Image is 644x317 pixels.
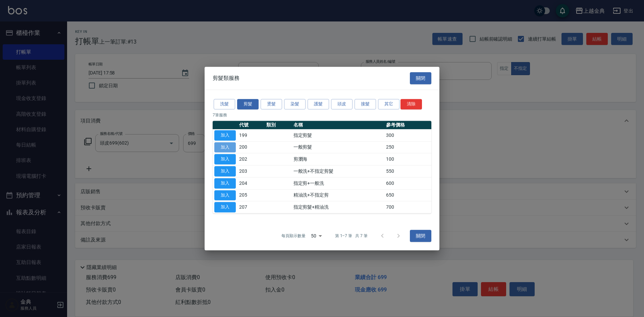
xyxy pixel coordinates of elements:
td: 205 [237,189,265,201]
td: 剪瀏海 [292,153,384,165]
button: 加入 [214,190,236,201]
p: 7 筆服務 [213,112,431,118]
div: 50 [308,227,324,245]
button: 加入 [214,154,236,164]
td: 203 [237,165,265,177]
td: 202 [237,153,265,165]
button: 接髮 [355,99,376,109]
td: 204 [237,177,265,189]
button: 其它 [378,99,399,109]
button: 剪髮 [237,99,259,109]
td: 300 [384,129,431,141]
td: 一般洗+不指定剪髮 [292,165,384,177]
td: 700 [384,201,431,213]
button: 加入 [214,202,236,212]
button: 加入 [214,178,236,189]
th: 代號 [237,121,265,129]
td: 550 [384,165,431,177]
button: 關閉 [410,230,431,242]
p: 第 1–7 筆 共 7 筆 [335,233,368,239]
td: 650 [384,189,431,201]
button: 加入 [214,130,236,141]
p: 每頁顯示數量 [281,233,306,239]
button: 洗髮 [214,99,235,109]
button: 護髮 [308,99,329,109]
td: 200 [237,141,265,153]
button: 加入 [214,166,236,176]
button: 清除 [400,99,422,109]
td: 指定剪+一般洗 [292,177,384,189]
td: 100 [384,153,431,165]
td: 一般剪髮 [292,141,384,153]
th: 類別 [265,121,292,129]
td: 250 [384,141,431,153]
th: 名稱 [292,121,384,129]
button: 染髮 [284,99,306,109]
td: 600 [384,177,431,189]
button: 加入 [214,142,236,153]
td: 指定剪髮+精油洗 [292,201,384,213]
td: 199 [237,129,265,141]
td: 207 [237,201,265,213]
th: 參考價格 [384,121,431,129]
button: 頭皮 [331,99,353,109]
span: 剪髮類服務 [213,75,239,82]
td: 精油洗+不指定剪 [292,189,384,201]
button: 關閉 [410,72,431,85]
button: 燙髮 [261,99,282,109]
td: 指定剪髮 [292,129,384,141]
